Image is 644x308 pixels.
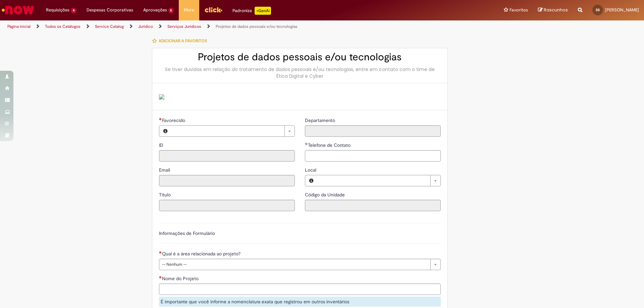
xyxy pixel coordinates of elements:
span: Despesas Corporativas [87,7,133,13]
a: Serviços Juridicos [167,24,201,29]
button: Local, Visualizar este registro [305,175,317,186]
span: Telefone de Contato [308,142,352,148]
a: Limpar campo Local [317,175,440,186]
span: Aprovações [143,7,167,13]
span: Qual é a área relacionada ao projeto? [162,251,242,257]
img: sys_attachment.do [159,94,164,100]
label: Somente leitura - ID [159,142,165,148]
span: SS [596,8,600,12]
h2: Projetos de dados pessoais e/ou tecnologias [159,52,441,63]
input: Email [159,175,295,186]
a: Todos os Catálogos [45,24,80,29]
span: Necessários - Favorecido [162,117,186,123]
a: Limpar campo Favorecido [171,126,294,136]
span: Obrigatório Preenchido [305,142,308,145]
label: Somente leitura - Departamento [305,117,336,124]
span: Somente leitura - Email [159,167,171,173]
label: Somente leitura - Email [159,167,171,173]
button: Adicionar a Favoritos [152,34,211,48]
a: Projetos de dados pessoais e/ou tecnologias [216,24,298,29]
span: Necessários [159,118,162,120]
ul: Trilhas de página [5,20,424,33]
a: Jurídico [138,24,153,29]
span: [PERSON_NAME] [605,7,639,13]
label: Somente leitura - Código da Unidade [305,191,346,198]
img: click_logo_yellow_360x200.png [204,5,222,15]
span: 4 [71,8,76,13]
span: -- Nenhum -- [162,259,427,270]
label: Informações de Formulário [159,230,215,236]
img: ServiceNow [1,3,35,17]
span: Favoritos [509,7,528,13]
span: Adicionar a Favoritos [159,38,207,44]
div: Se tiver duvidas em relação do tratamento de dados pessoais e/ou tecnologias, entre em contato co... [159,66,441,79]
span: Somente leitura - ID [159,142,165,148]
a: Service Catalog [95,24,124,29]
span: Necessários [159,251,162,254]
span: Rascunhos [544,7,568,13]
span: Local [305,167,318,173]
span: Somente leitura - Departamento [305,117,336,123]
input: Telefone de Contato [305,150,441,162]
span: More [184,7,194,13]
input: ID [159,150,295,162]
span: 5 [168,8,174,13]
a: Rascunhos [538,7,568,13]
input: Título [159,200,295,211]
button: Favorecido, Visualizar este registro [159,126,171,136]
div: É importante que você informe a nomenclatura exata que registrou em outros inventários [159,297,441,307]
a: Página inicial [7,24,31,29]
input: Nome do Projeto [159,284,441,295]
span: Necessários [159,276,162,279]
input: Código da Unidade [305,200,441,211]
span: Nome do Projeto [162,275,200,282]
label: Somente leitura - Título [159,191,172,198]
input: Departamento [305,125,441,137]
span: Requisições [46,7,69,13]
div: Padroniza [232,7,271,15]
p: +GenAi [255,7,271,15]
